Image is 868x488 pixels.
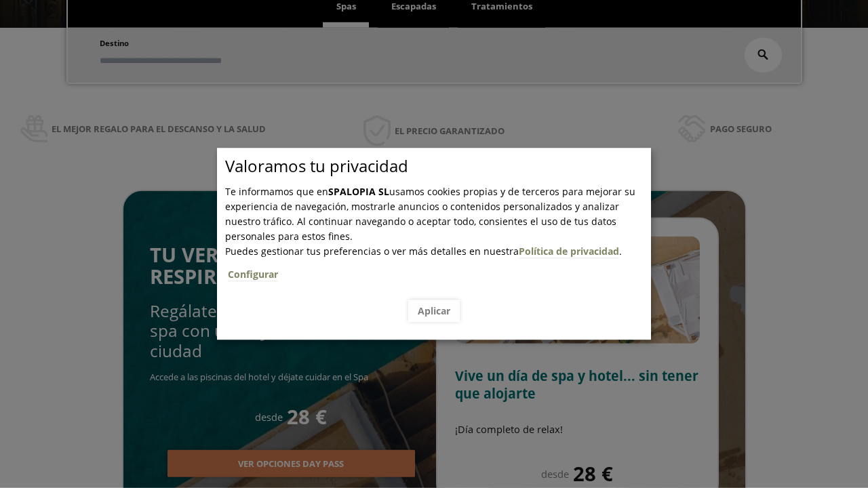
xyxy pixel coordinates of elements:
p: Valoramos tu privacidad [225,159,651,174]
span: . [225,245,651,290]
span: Puedes gestionar tus preferencias o ver más detalles en nuestra [225,245,519,258]
a: Configurar [228,268,278,281]
button: Aplicar [408,300,460,322]
a: Política de privacidad [519,245,619,258]
b: SPALOPIA SL [328,185,389,198]
span: Te informamos que en usamos cookies propias y de terceros para mejorar su experiencia de navegaci... [225,185,635,243]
